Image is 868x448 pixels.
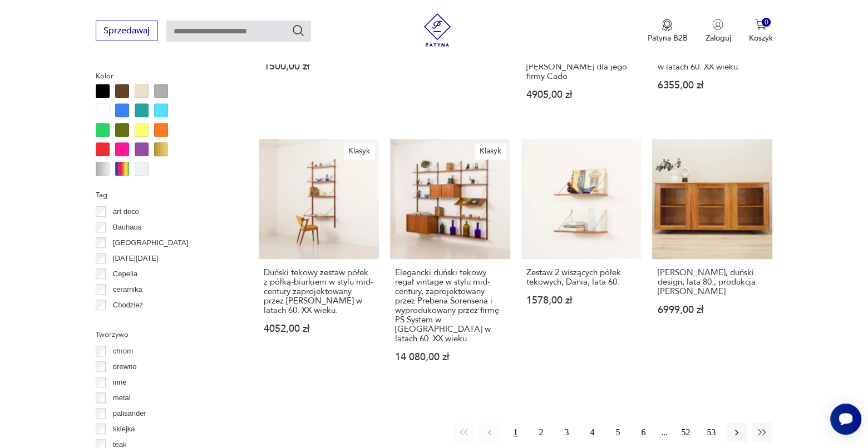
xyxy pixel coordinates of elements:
[395,352,505,362] p: 14 080,00 zł
[395,268,505,344] h3: Elegancki duński tekowy regał vintage w stylu mid-century, zaprojektowany przez Prebena Sorensena...
[526,15,637,81] h3: Minimalistyczny, palisandrowy, jednosegmentowy zestaw półek z półką-biurkiem, zaprojektowany prze...
[762,18,771,27] div: 0
[113,299,143,311] p: Chodzież
[421,13,454,47] img: Patyna - sklep z meblami i dekoracjami vintage
[712,19,723,30] img: Ikonka użytkownika
[292,24,305,37] button: Szukaj
[582,422,602,442] button: 4
[657,305,767,315] p: 6999,00 zł
[556,422,576,442] button: 3
[521,139,642,384] a: Zestaw 2 wiszących półek tekowych, Dania, lata 60.Zestaw 2 wiszących półek tekowych, Dania, lata ...
[675,422,696,442] button: 52
[647,19,687,43] button: Patyna B2B
[755,19,766,30] img: Ikona koszyka
[748,33,772,43] p: Koszyk
[526,296,637,305] p: 1578,00 zł
[526,90,637,99] p: 4905,00 zł
[526,268,637,287] h3: Zestaw 2 wiszących półek tekowych, Dania, lata 60.
[657,81,767,90] p: 6355,00 zł
[662,19,673,31] img: Ikona medalu
[701,422,721,442] button: 53
[113,252,159,265] p: [DATE][DATE]
[705,19,731,43] button: Zaloguj
[113,221,141,233] p: Bauhaus
[748,19,772,43] button: 0Koszyk
[264,268,374,315] h3: Duński tekowy zestaw półek z półką-biurkiem w stylu mid-century zaprojektowany przez [PERSON_NAME...
[113,392,131,404] p: metal
[264,62,374,71] p: 1500,00 zł
[96,70,232,82] p: Kolor
[113,423,135,435] p: sklejka
[705,33,731,43] p: Zaloguj
[657,268,767,296] h3: [PERSON_NAME], duński design, lata 80., produkcja: [PERSON_NAME]
[608,422,628,442] button: 5
[96,328,232,341] p: Tworzywo
[647,33,687,43] p: Patyna B2B
[113,407,146,420] p: palisander
[259,139,379,384] a: KlasykDuński tekowy zestaw półek z półką-biurkiem w stylu mid-century zaprojektowany przez Poula ...
[390,139,510,384] a: KlasykElegancki duński tekowy regał vintage w stylu mid-century, zaprojektowany przez Prebena Sor...
[113,315,141,327] p: Ćmielów
[652,139,772,384] a: Witryna sosnowa, duński design, lata 80., produkcja: Dania[PERSON_NAME], duński design, lata 80.,...
[113,376,127,389] p: inne
[96,189,232,201] p: Tag
[531,422,551,442] button: 2
[113,361,137,373] p: drewno
[830,404,861,435] iframe: Smartsupp widget button
[113,237,188,249] p: [GEOGRAPHIC_DATA]
[113,283,142,296] p: ceramika
[264,324,374,333] p: 4052,00 zł
[113,345,133,357] p: chrom
[96,21,157,41] button: Sprzedawaj
[647,19,687,43] a: Ikona medaluPatyna B2B
[633,422,653,442] button: 6
[657,15,767,72] h3: Zestaw ścienny z drewna tekowego z szafką z opuszczanymi drzwiami, zaprojektowany przez [PERSON_N...
[505,422,525,442] button: 1
[113,206,139,218] p: art deco
[96,28,157,36] a: Sprzedawaj
[113,268,137,280] p: Cepelia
